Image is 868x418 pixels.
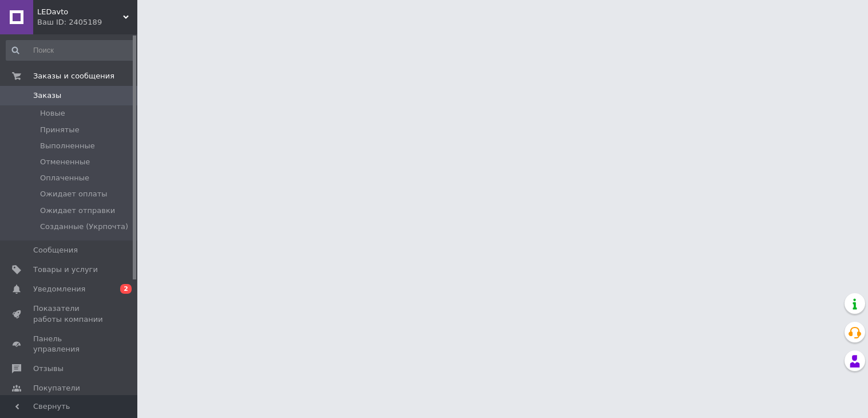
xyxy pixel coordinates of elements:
span: Ожидает отправки [40,206,115,216]
span: Товары и услуги [33,265,98,275]
span: LEDavto [37,7,123,17]
span: Оплаченные [40,173,89,183]
span: Ожидает оплаты [40,189,108,199]
div: Ваш ID: 2405189 [37,17,137,27]
span: Заказы и сообщения [33,71,114,81]
span: Отзывы [33,364,64,374]
span: Заказы [33,90,61,101]
input: Поиск [6,40,135,61]
span: Показатели работы компании [33,303,106,324]
span: Принятые [40,125,80,135]
span: Уведомления [33,284,85,294]
span: Сообщения [33,245,78,255]
span: Отмененные [40,157,90,167]
span: Созданные (Укрпочта) [40,222,128,232]
span: Покупатели [33,383,80,393]
span: Новые [40,108,65,119]
span: Панель управления [33,334,106,354]
span: Выполненные [40,141,95,151]
span: 2 [120,284,132,294]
